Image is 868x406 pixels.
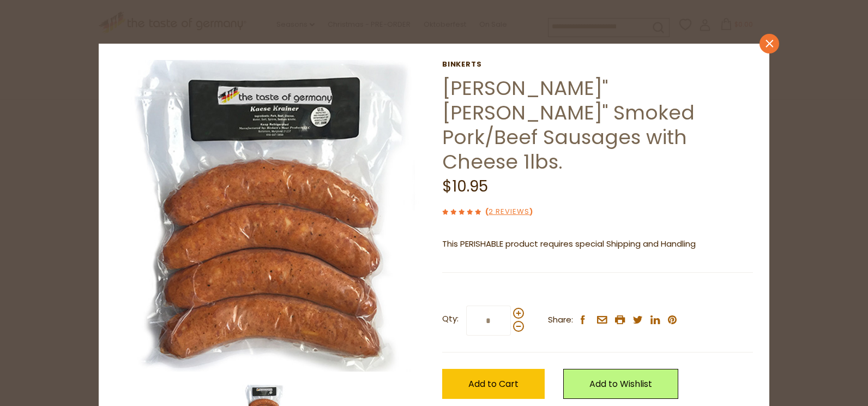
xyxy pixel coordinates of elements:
[468,378,519,390] span: Add to Cart
[442,60,753,69] a: Binkerts
[485,206,533,217] span: ( )
[453,259,753,273] li: We will ship this product in heat-protective packaging and ice.
[442,369,545,399] button: Add to Cart
[563,369,678,399] a: Add to Wishlist
[442,237,753,251] p: This PERISHABLE product requires special Shipping and Handling
[115,60,426,372] img: Binkert's"Käse Krainer" Smoked Pork/Beef Sausages with Cheese 1lbs.
[442,312,459,326] strong: Qty:
[442,176,488,197] span: $10.95
[489,206,529,218] a: 2 Reviews
[466,306,511,336] input: Qty:
[442,74,695,176] a: [PERSON_NAME]"[PERSON_NAME]" Smoked Pork/Beef Sausages with Cheese 1lbs.
[548,313,573,327] span: Share:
